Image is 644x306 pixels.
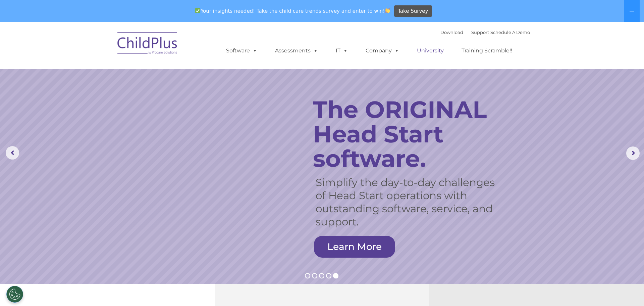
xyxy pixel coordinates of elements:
[93,72,122,77] span: Phone number
[313,97,514,171] rs-layer: The ORIGINAL Head Start software.
[192,4,393,17] span: Your insights needed! Take the child care trends survey and enter to win!
[114,28,181,61] img: ChildPlus by Procare Solutions
[394,5,432,17] a: Take Survey
[316,176,504,228] rs-layer: Simplify the day-to-day challenges of Head Start operations with outstanding software, service, a...
[195,8,200,13] img: ✅
[329,44,355,57] a: IT
[440,30,463,35] a: Download
[410,44,450,57] a: University
[219,44,264,57] a: Software
[471,30,489,35] a: Support
[93,44,114,49] span: Last name
[314,236,395,258] a: Learn More
[490,30,530,35] a: Schedule A Demo
[455,44,519,57] a: Training Scramble!!
[268,44,325,57] a: Assessments
[359,44,406,57] a: Company
[534,233,644,306] iframe: Chat Widget
[6,286,23,303] button: Cookies Settings
[440,30,530,35] font: |
[398,5,428,17] span: Take Survey
[385,8,390,13] img: 👏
